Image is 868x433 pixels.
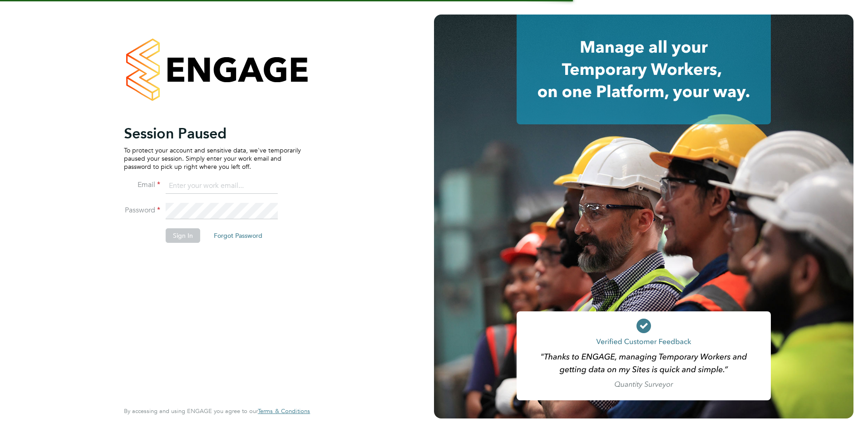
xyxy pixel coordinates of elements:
button: Forgot Password [207,228,270,243]
a: Terms & Conditions [258,408,310,415]
label: Email [124,180,160,190]
p: To protect your account and sensitive data, we've temporarily paused your session. Simply enter y... [124,146,301,171]
input: Enter your work email... [166,178,278,194]
h2: Session Paused [124,124,301,143]
span: Terms & Conditions [258,407,310,415]
label: Password [124,206,160,215]
span: By accessing and using ENGAGE you agree to our [124,407,310,415]
button: Sign In [166,228,200,243]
